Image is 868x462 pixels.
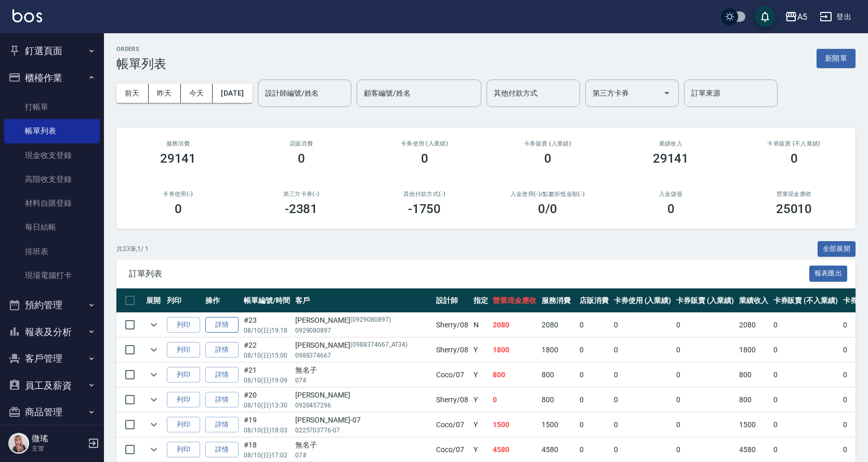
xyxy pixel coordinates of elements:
[244,326,290,335] p: 08/10 (日) 19:18
[116,84,149,103] button: 前天
[817,53,856,63] a: 新開單
[611,388,674,412] td: 0
[771,313,840,337] td: 0
[167,392,200,408] button: 列印
[129,269,809,279] span: 訂單列表
[577,288,611,313] th: 店販消費
[538,202,557,216] h3: 0 /0
[295,340,431,351] div: [PERSON_NAME]
[4,143,100,167] a: 現金收支登錄
[4,37,100,64] button: 釘選頁面
[244,451,290,460] p: 08/10 (日) 17:02
[471,338,491,362] td: Y
[295,365,431,376] div: 無名子
[577,338,611,362] td: 0
[471,438,491,462] td: Y
[205,417,239,433] a: 詳情
[674,388,737,412] td: 0
[737,313,771,337] td: 2080
[622,191,720,197] h2: 入金儲值
[674,338,737,362] td: 0
[674,313,737,337] td: 0
[295,451,431,460] p: 07#
[4,263,100,287] a: 現場電腦打卡
[143,288,164,313] th: 展開
[241,388,293,412] td: #20
[433,338,471,362] td: Sherry /08
[146,367,162,382] button: expand row
[471,363,491,387] td: Y
[205,367,239,383] a: 詳情
[667,202,675,216] h3: 0
[4,167,100,191] a: 高階收支登錄
[421,151,428,166] h3: 0
[611,413,674,437] td: 0
[539,438,577,462] td: 4580
[471,313,491,337] td: N
[164,288,203,313] th: 列印
[674,413,737,437] td: 0
[797,10,807,23] div: A5
[146,442,162,457] button: expand row
[611,313,674,337] td: 0
[737,338,771,362] td: 1800
[776,202,812,216] h3: 25010
[490,338,539,362] td: 1800
[213,84,252,103] button: [DATE]
[674,438,737,462] td: 0
[8,433,29,454] img: Person
[674,288,737,313] th: 卡券販賣 (入業績)
[433,413,471,437] td: Coco /07
[4,240,100,263] a: 排班表
[674,363,737,387] td: 0
[4,292,100,319] button: 預約管理
[433,363,471,387] td: Coco /07
[471,413,491,437] td: Y
[295,426,431,435] p: 0225703776-07
[4,399,100,426] button: 商品管理
[129,191,227,197] h2: 卡券使用(-)
[295,401,431,410] p: 0920457296
[577,413,611,437] td: 0
[771,413,840,437] td: 0
[241,288,293,313] th: 帳單編號/時間
[433,438,471,462] td: Coco /07
[295,376,431,385] p: 07#
[433,288,471,313] th: 設計師
[181,84,213,103] button: 今天
[771,363,840,387] td: 0
[116,57,166,71] h3: 帳單列表
[577,363,611,387] td: 0
[146,342,162,358] button: expand row
[252,140,350,147] h2: 店販消費
[818,241,856,257] button: 全部展開
[244,351,290,360] p: 08/10 (日) 15:00
[4,64,100,91] button: 櫃檯作業
[577,388,611,412] td: 0
[350,340,407,351] p: (0988374667_AT34)
[205,342,239,358] a: 詳情
[781,6,811,28] button: A5
[205,317,239,333] a: 詳情
[167,367,200,383] button: 列印
[295,315,431,326] div: [PERSON_NAME]
[433,313,471,337] td: Sherry /08
[577,438,611,462] td: 0
[241,438,293,462] td: #18
[498,140,597,147] h2: 卡券販賣 (入業績)
[241,413,293,437] td: #19
[167,342,200,358] button: 列印
[771,438,840,462] td: 0
[241,363,293,387] td: #21
[129,140,227,147] h3: 服務消費
[252,191,350,197] h2: 第三方卡券(-)
[490,288,539,313] th: 營業現金應收
[471,388,491,412] td: Y
[146,392,162,407] button: expand row
[737,288,771,313] th: 業績收入
[611,363,674,387] td: 0
[490,388,539,412] td: 0
[4,345,100,372] button: 客戶管理
[4,95,100,119] a: 打帳單
[653,151,689,166] h3: 29141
